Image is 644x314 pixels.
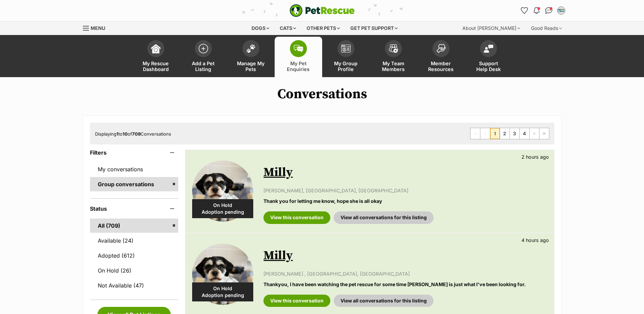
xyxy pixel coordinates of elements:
a: Add a Pet Listing [180,37,227,77]
div: Cats [275,21,301,35]
div: Good Reads [526,21,567,35]
a: Page 3 [510,128,519,139]
a: Adopted (612) [90,248,179,263]
div: Other pets [302,21,345,35]
img: chat-41dd97257d64d25036548639549fe6c8038ab92f7586957e7f3b1b290dea8141.svg [545,7,552,14]
a: Milly [263,248,293,263]
p: 4 hours ago [521,237,549,244]
div: On Hold [192,282,253,301]
div: Dogs [247,21,274,35]
img: group-profile-icon-3fa3cf56718a62981997c0bc7e787c4b2cf8bcc04b72c1350f741eb67cf2f40e.svg [341,45,351,53]
p: Thankyou, I have been watching the pet rescue for some time [PERSON_NAME] is just what I've been ... [263,281,547,288]
a: Milly [263,165,293,180]
p: [PERSON_NAME] , [GEOGRAPHIC_DATA], [GEOGRAPHIC_DATA] [263,270,547,277]
a: My Rescue Dashboard [132,37,180,77]
span: My Pet Enquiries [283,60,314,72]
div: Get pet support [346,21,402,35]
a: Available (24) [90,233,179,248]
span: Manage My Pets [236,60,266,72]
p: 2 hours ago [521,153,549,160]
img: member-resources-icon-8e73f808a243e03378d46382f2149f9095a855e16c252ad45f914b54edf8863c.svg [436,44,446,53]
a: My conversations [90,162,179,176]
a: Member Resources [417,37,465,77]
span: Support Help Desk [473,60,504,72]
a: All (709) [90,219,179,233]
span: Previous page [480,128,490,139]
a: View this conversation [263,295,330,307]
span: Displaying to of Conversations [95,131,171,137]
span: Member Resources [426,60,456,72]
span: First page [471,128,480,139]
img: notifications-46538b983faf8c2785f20acdc204bb7945ddae34d4c08c2a6579f10ce5e182be.svg [534,7,539,14]
a: Page 2 [500,128,510,139]
a: Not Available (47) [90,278,179,293]
button: Notifications [531,5,542,16]
header: Status [90,206,179,212]
a: View all conversations for this listing [334,295,434,307]
header: Filters [90,150,179,156]
span: Adoption pending [192,209,253,215]
button: My account [556,5,567,16]
img: logo-e224e6f780fb5917bec1dbf3a21bbac754714ae5b6737aabdf751b685950b380.svg [290,4,355,17]
a: PetRescue [290,4,355,17]
img: manage-my-pets-icon-02211641906a0b7f246fdf0571729dbe1e7629f14944591b6c1af311fb30b64b.svg [246,44,256,53]
ul: Account quick links [519,5,567,16]
span: Menu [91,25,105,31]
div: On Hold [192,199,253,218]
img: help-desk-icon-fdf02630f3aa405de69fd3d07c3f3aa587a6932b1a1747fa1d2bba05be0121f9.svg [484,45,493,53]
img: add-pet-listing-icon-0afa8454b4691262ce3f59096e99ab1cd57d4a30225e0717b998d2c9b9846f56.svg [199,44,208,53]
span: My Rescue Dashboard [141,60,171,72]
span: Adoption pending [192,292,253,299]
a: View this conversation [263,211,330,224]
a: On Hold (26) [90,263,179,278]
strong: 709 [132,131,141,137]
div: About [PERSON_NAME] [458,21,525,35]
p: [PERSON_NAME], [GEOGRAPHIC_DATA], [GEOGRAPHIC_DATA] [263,187,547,194]
a: Support Help Desk [465,37,512,77]
nav: Pagination [470,128,549,139]
img: pet-enquiries-icon-7e3ad2cf08bfb03b45e93fb7055b45f3efa6380592205ae92323e6603595dc1f.svg [294,45,303,52]
img: Milly [192,160,253,222]
img: Milly [192,244,253,305]
img: dashboard-icon-eb2f2d2d3e046f16d808141f083e7271f6b2e854fb5c12c21221c1fb7104beca.svg [151,44,161,53]
span: Add a Pet Listing [188,60,219,72]
a: Manage My Pets [227,37,275,77]
span: My Team Members [378,60,409,72]
span: Page 1 [490,128,500,139]
img: team-members-icon-5396bd8760b3fe7c0b43da4ab00e1e3bb1a5d9ba89233759b79545d2d3fc5d0d.svg [389,44,398,53]
strong: 10 [123,131,128,137]
a: Page 4 [520,128,529,139]
p: Thank you for letting me know, hope she is all okay [263,197,547,205]
a: Next page [530,128,539,139]
img: Matisse profile pic [558,7,565,14]
a: My Group Profile [322,37,370,77]
a: Last page [539,128,549,139]
a: Group conversations [90,177,179,191]
a: Favourites [519,5,530,16]
strong: 1 [116,131,118,137]
a: Menu [83,21,110,34]
a: My Team Members [370,37,417,77]
a: View all conversations for this listing [334,211,434,224]
a: Conversations [544,5,554,16]
a: My Pet Enquiries [275,37,322,77]
span: My Group Profile [331,60,361,72]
